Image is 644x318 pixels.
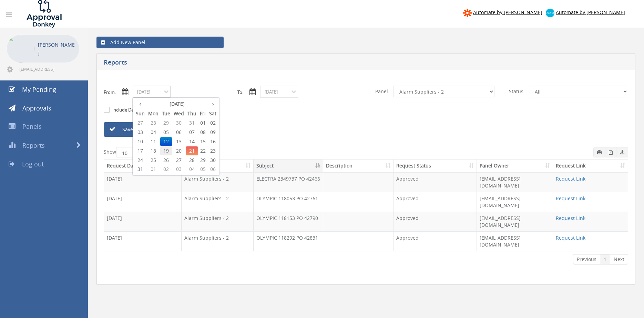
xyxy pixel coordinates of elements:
span: 05 [198,165,207,174]
span: 06 [172,128,186,137]
span: 18 [146,146,160,155]
span: 03 [172,165,186,174]
th: Request Date: activate to sort column ascending [104,160,182,172]
th: ‹ [134,99,146,109]
label: To: [237,89,243,96]
th: [DATE] [146,99,207,109]
span: 27 [134,118,146,127]
span: 01 [198,118,207,127]
td: ELECTRA 2349737 PO 42466 [254,172,323,192]
span: 14 [186,137,198,146]
td: [EMAIL_ADDRESS][DOMAIN_NAME] [477,172,553,192]
h5: Reports [104,59,472,68]
th: Thu [186,109,198,118]
span: 07 [186,128,198,137]
th: Subject: activate to sort column descending [254,160,323,172]
th: Fri [198,109,207,118]
span: 22 [198,146,207,155]
span: 12 [160,137,172,146]
th: Wed [172,109,186,118]
td: [EMAIL_ADDRESS][DOMAIN_NAME] [477,192,553,212]
span: 20 [172,146,186,155]
td: [DATE] [104,172,182,192]
th: Request Link: activate to sort column ascending [553,160,628,172]
td: Approved [393,172,477,192]
span: 29 [198,156,207,165]
span: 29 [160,118,172,127]
a: Save [104,122,183,137]
th: Tue [160,109,172,118]
span: 09 [207,128,218,137]
td: Alarm Suppliers - 2 [182,212,253,231]
span: 27 [172,156,186,165]
td: Alarm Suppliers - 2 [182,192,253,212]
span: Automate by [PERSON_NAME] [473,9,542,16]
th: Sat [207,109,218,118]
a: Request Link [556,234,585,241]
td: Alarm Suppliers - 2 [182,231,253,251]
span: 30 [172,118,186,127]
a: Request Link [556,215,585,221]
td: [EMAIL_ADDRESS][DOMAIN_NAME] [477,212,553,231]
td: OLYMPIC 118292 PO 42831 [254,231,323,251]
a: 1 [600,254,610,264]
span: 15 [198,137,207,146]
a: Request Link [556,195,585,202]
span: 19 [160,146,172,155]
span: 16 [207,137,218,146]
span: 24 [134,156,146,165]
span: 13 [172,137,186,146]
td: [EMAIL_ADDRESS][DOMAIN_NAME] [477,231,553,251]
span: 11 [146,137,160,146]
span: Reports [22,141,45,150]
a: Add New Panel [96,37,224,48]
td: [DATE] [104,212,182,231]
span: Panel: [371,86,393,97]
td: OLYMPIC 118053 PO 42761 [254,192,323,212]
span: 04 [186,165,198,174]
td: [DATE] [104,192,182,212]
label: Show entries [104,147,158,157]
span: 05 [160,128,172,137]
span: 03 [134,128,146,137]
img: xero-logo.png [546,9,554,17]
span: 26 [160,156,172,165]
span: 10 [134,137,146,146]
span: Automate by [PERSON_NAME] [556,9,625,16]
a: Request Link [556,175,585,182]
span: 08 [198,128,207,137]
td: Approved [393,212,477,231]
th: Panel Owner: activate to sort column ascending [477,160,553,172]
td: Alarm Suppliers - 2 [182,172,253,192]
label: From: [104,89,116,96]
span: 30 [207,156,218,165]
a: Next [610,254,628,264]
span: Panels [22,122,42,131]
span: 17 [134,146,146,155]
td: [DATE] [104,231,182,251]
td: Approved [393,231,477,251]
span: Approvals [22,104,51,112]
span: 02 [160,165,172,174]
span: 31 [186,118,198,127]
a: Previous [573,254,600,264]
th: › [207,99,218,109]
th: Sun [134,109,146,118]
img: zapier-logomark.png [463,9,472,17]
span: Status: [505,86,529,97]
span: 02 [207,118,218,127]
td: Approved [393,192,477,212]
span: 06 [207,165,218,174]
td: OLYMPIC 118153 PO 42790 [254,212,323,231]
span: 31 [134,165,146,174]
span: 28 [186,156,198,165]
select: Showentries [116,147,142,157]
span: 21 [186,146,198,155]
th: Request Status: activate to sort column ascending [393,160,477,172]
span: 04 [146,128,160,137]
th: Mon [146,109,160,118]
th: Description: activate to sort column ascending [323,160,393,172]
span: 28 [146,118,160,127]
span: 25 [146,156,160,165]
span: Log out [22,160,44,168]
